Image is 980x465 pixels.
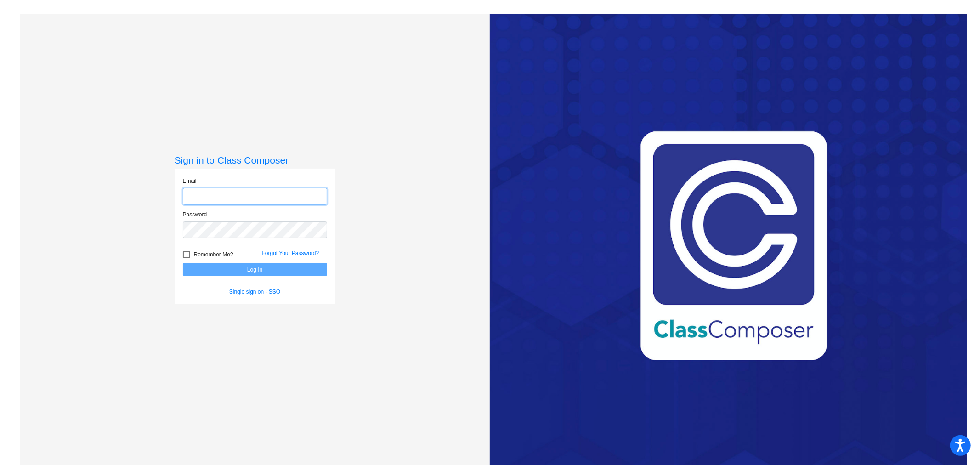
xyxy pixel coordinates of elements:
a: Single sign on - SSO [229,289,280,295]
button: Log In [183,263,327,276]
a: Forgot Your Password? [262,250,319,256]
h3: Sign in to Class Composer [175,154,335,166]
label: Password [183,210,207,219]
span: Remember Me? [194,249,233,260]
label: Email [183,177,197,185]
